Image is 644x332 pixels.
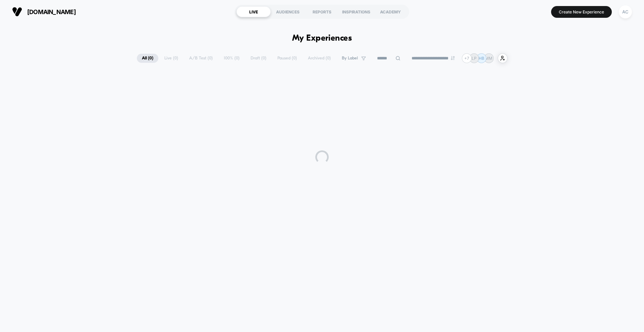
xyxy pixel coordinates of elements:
span: [DOMAIN_NAME] [27,8,76,15]
span: By Label [342,56,358,61]
div: REPORTS [305,6,339,17]
p: MM [485,56,492,61]
p: HB [479,56,484,61]
button: [DOMAIN_NAME] [10,6,78,17]
img: end [451,56,455,60]
div: INSPIRATIONS [339,6,373,17]
div: LIVE [236,6,271,17]
div: ACADEMY [373,6,408,17]
h1: My Experiences [292,34,352,43]
span: All ( 0 ) [137,54,158,63]
button: Create New Experience [551,6,612,18]
button: AC [617,5,634,19]
p: LP [472,56,477,61]
img: Visually logo [12,7,22,17]
div: + 7 [462,53,472,63]
div: AC [619,5,632,18]
div: AUDIENCES [271,6,305,17]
